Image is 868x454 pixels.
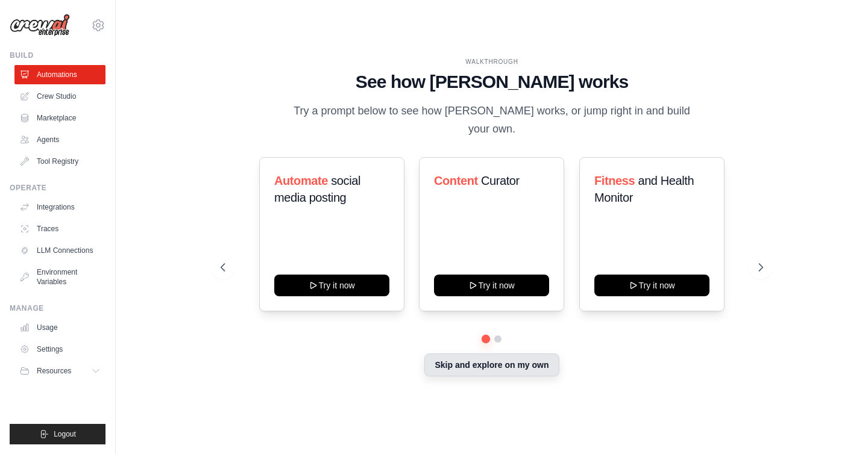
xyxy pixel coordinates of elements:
[14,108,105,128] a: Marketplace
[14,152,105,171] a: Tool Registry
[14,65,105,84] a: Automations
[274,174,360,204] span: social media posting
[274,174,328,187] span: Automate
[14,87,105,106] a: Crew Studio
[594,275,709,296] button: Try it now
[14,361,105,381] button: Resources
[594,174,635,187] span: Fitness
[10,183,105,193] div: Operate
[14,340,105,359] a: Settings
[14,197,105,217] a: Integrations
[274,275,389,296] button: Try it now
[14,318,105,337] a: Usage
[221,71,763,93] h1: See how [PERSON_NAME] works
[14,130,105,149] a: Agents
[594,174,694,204] span: and Health Monitor
[221,57,763,66] div: WALKTHROUGH
[481,174,520,187] span: Curator
[10,424,105,444] button: Logout
[37,366,71,376] span: Resources
[10,14,70,37] img: Logo
[434,174,478,187] span: Content
[289,102,694,138] p: Try a prompt below to see how [PERSON_NAME] works, or jump right in and build your own.
[10,303,105,313] div: Manage
[424,353,559,376] button: Skip and explore on my own
[434,275,549,296] button: Try it now
[54,429,76,439] span: Logout
[10,51,105,60] div: Build
[14,263,105,291] a: Environment Variables
[14,241,105,260] a: LLM Connections
[14,219,105,238] a: Traces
